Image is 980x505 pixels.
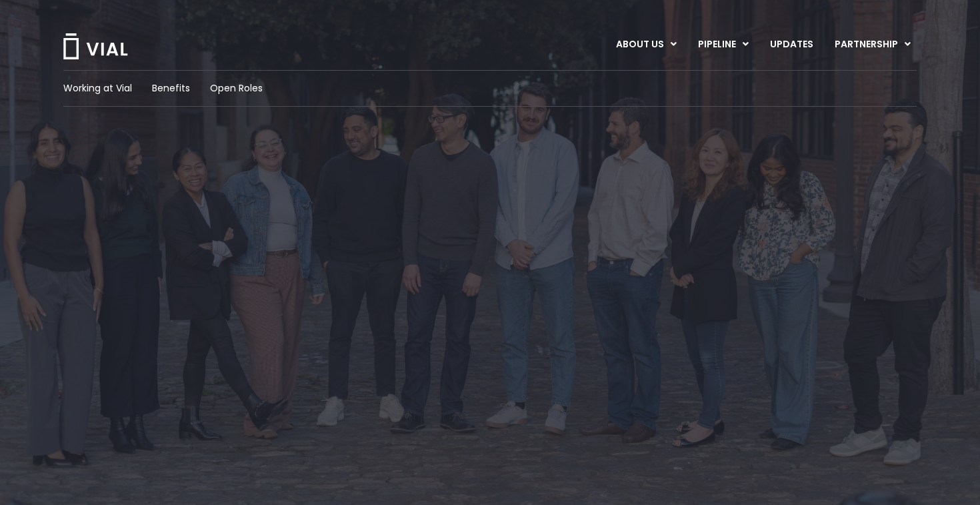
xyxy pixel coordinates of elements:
[62,33,129,59] img: Vial Logo
[63,81,132,95] a: Working at Vial
[824,33,921,56] a: PARTNERSHIPMenu Toggle
[605,33,687,56] a: ABOUT USMenu Toggle
[210,81,263,95] a: Open Roles
[687,33,759,56] a: PIPELINEMenu Toggle
[759,33,823,56] a: UPDATES
[152,81,190,95] a: Benefits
